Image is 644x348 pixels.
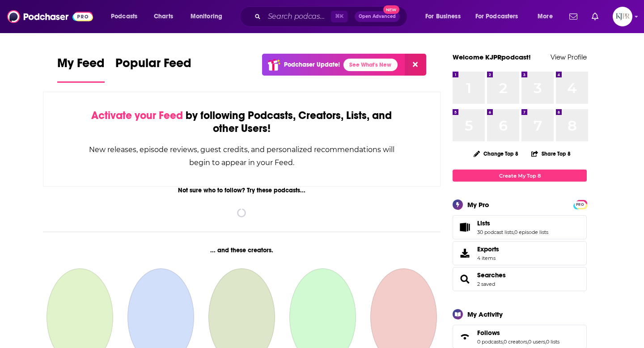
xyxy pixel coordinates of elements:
button: Show profile menu [613,7,632,26]
a: Lists [477,219,548,227]
p: Podchaser Update! [284,61,340,68]
span: Lists [453,215,587,239]
div: ... and these creators. [43,246,441,254]
button: open menu [419,9,472,24]
a: Follows [456,331,474,343]
span: For Business [425,10,461,23]
span: More [538,10,553,23]
span: Podcasts [111,10,137,23]
span: PRO [575,201,585,208]
a: Show notifications dropdown [588,9,602,24]
span: Monitoring [191,10,222,23]
span: ⌘ K [331,11,347,22]
span: Lists [477,219,490,227]
button: open menu [105,9,149,24]
span: Exports [477,245,499,253]
a: See What's New [343,59,398,71]
div: New releases, episode reviews, guest credits, and personalized recommendations will begin to appe... [88,143,395,169]
a: 0 podcasts [477,339,503,345]
a: 0 lists [546,339,559,345]
input: Search podcasts, credits, & more... [264,9,331,24]
a: 0 creators [504,339,527,345]
span: Charts [154,10,173,23]
button: open menu [470,9,531,24]
button: open menu [531,9,564,24]
a: Show notifications dropdown [566,9,581,24]
span: For Podcasters [475,10,518,23]
button: Share Top 8 [531,145,571,162]
span: New [383,5,399,14]
a: Searches [477,271,506,279]
a: View Profile [551,53,587,61]
a: Exports [453,241,587,265]
span: Follows [477,329,500,337]
a: My Feed [57,55,105,83]
a: Follows [477,329,559,337]
span: Activate your Feed [91,109,183,122]
span: 4 items [477,255,499,261]
span: My Feed [57,55,105,76]
span: Logged in as KJPRpodcast [613,7,632,26]
a: 30 podcast lists [477,229,513,235]
a: Welcome KJPRpodcast! [453,53,531,61]
span: Open Advanced [359,14,396,19]
a: Charts [148,9,178,24]
div: My Activity [467,310,503,318]
a: 0 episode lists [514,229,548,235]
a: 2 saved [477,281,495,287]
a: Create My Top 8 [453,170,587,182]
span: Searches [453,267,587,291]
span: , [503,339,504,345]
img: Podchaser - Follow, Share and Rate Podcasts [7,8,93,25]
div: by following Podcasts, Creators, Lists, and other Users! [88,109,395,135]
a: Popular Feed [115,55,191,83]
button: Open AdvancedNew [355,11,400,22]
span: , [513,229,514,235]
div: My Pro [467,200,489,209]
span: Popular Feed [115,55,191,76]
a: 0 users [528,339,545,345]
button: Change Top 8 [468,148,524,159]
div: Not sure who to follow? Try these podcasts... [43,187,441,194]
a: PRO [575,201,585,208]
span: , [545,339,546,345]
span: , [527,339,528,345]
a: Lists [456,221,474,233]
span: Exports [456,247,474,259]
img: User Profile [613,7,632,26]
div: Search podcasts, credits, & more... [248,6,416,27]
a: Searches [456,273,474,285]
button: open menu [184,9,234,24]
